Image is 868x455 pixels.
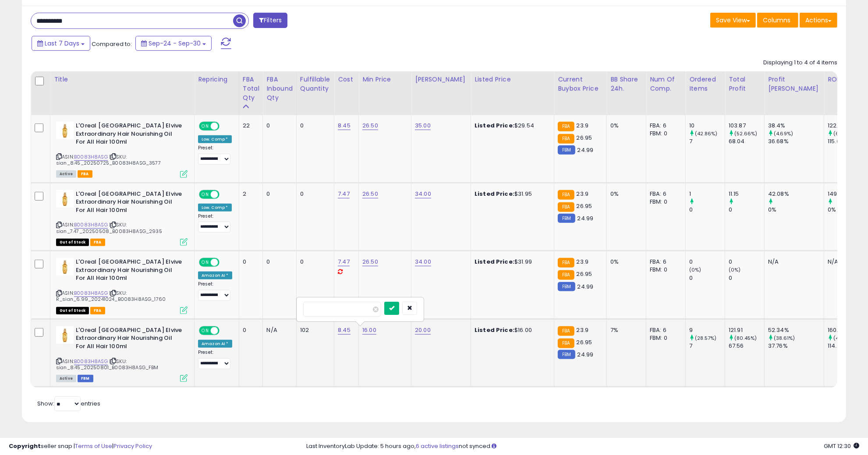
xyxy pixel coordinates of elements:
span: Last 7 Days [45,39,79,48]
span: Columns [763,16,790,25]
div: 0 [689,258,725,266]
b: Listed Price: [475,190,514,198]
div: 7 [689,342,725,350]
div: 52.34% [768,326,824,334]
span: All listings currently available for purchase on Amazon [56,375,76,382]
a: B0083H8ASG [74,289,108,297]
b: L'Oreal [GEOGRAPHIC_DATA] Elvive Extraordinary Hair Nourishing Oil For All Hair 100ml [76,326,182,353]
div: 0 [729,274,764,282]
a: 34.00 [415,190,431,198]
a: B0083H8ASG [74,221,108,229]
img: 31L68KbeLpL._SL40_.jpg [56,122,74,139]
div: 0% [610,190,639,198]
small: FBA [558,134,574,144]
div: 102 [300,326,327,334]
span: 26.95 [577,202,592,210]
div: Min Price [362,75,407,84]
b: Listed Price: [475,326,514,334]
small: FBA [558,202,574,212]
img: 31L68KbeLpL._SL40_.jpg [56,190,74,208]
span: | SKU: sian_8.45_20250801_B0083H8ASG_FBM [56,358,159,371]
a: 35.00 [415,121,431,130]
small: FBA [558,190,574,200]
div: 11.15 [729,190,764,198]
button: Columns [757,13,798,28]
span: All listings that are currently out of stock and unavailable for purchase on Amazon [56,239,89,246]
div: Preset: [198,213,232,233]
span: 2025-10-8 12:30 GMT [824,442,859,450]
div: Amazon AI * [198,272,232,279]
small: FBM [558,145,575,155]
small: (38.61%) [774,335,795,342]
span: | SKU: R_sian_6.99_20241024_B0083H8ASG_1760 [56,289,166,303]
div: Amazon AI * [198,340,232,348]
span: OFF [218,259,232,266]
div: $31.95 [475,190,547,198]
div: 68.04 [729,138,764,145]
div: FBM: 0 [650,198,679,206]
span: Sep-24 - Sep-30 [149,39,201,48]
div: 0% [610,122,639,130]
div: 0% [768,206,824,214]
div: N/A [266,326,290,334]
span: ON [200,327,211,334]
span: | SKU: sian_8.45_20250725_B0083H8ASG_3577 [56,153,161,166]
span: FBM [78,375,93,382]
div: 0 [300,258,327,266]
span: FBA [90,239,105,246]
a: B0083H8ASG [74,358,108,365]
a: Privacy Policy [113,442,152,450]
b: Listed Price: [475,257,514,266]
div: 149.26% [828,190,863,198]
small: (0%) [689,266,701,273]
small: (4.69%) [774,130,793,137]
span: 26.95 [577,134,592,142]
div: Title [54,75,191,84]
small: (28.57%) [695,335,716,342]
span: 23.9 [577,121,589,130]
button: Last 7 Days [32,36,90,51]
div: BB Share 24h. [610,75,642,93]
div: Cost [338,75,355,84]
small: FBM [558,214,575,223]
div: 36.68% [768,138,824,145]
div: Num of Comp. [650,75,682,93]
span: Compared to: [92,40,132,48]
div: FBM: 0 [650,334,679,342]
small: FBA [558,339,574,348]
div: 0 [300,122,327,130]
div: 9 [689,326,725,334]
div: $29.54 [475,122,547,130]
div: 114.22% [828,342,863,350]
a: 8.45 [338,121,351,130]
div: 0% [828,206,863,214]
span: 24.99 [577,214,594,222]
span: 24.99 [577,350,594,359]
span: 23.9 [577,257,589,266]
div: [PERSON_NAME] [415,75,467,84]
div: 122.92% [828,122,863,130]
a: 16.00 [362,326,376,335]
span: All listings that are currently out of stock and unavailable for purchase on Amazon [56,307,89,314]
span: FBA [90,307,105,314]
span: FBA [78,170,92,178]
div: 37.76% [768,342,824,350]
div: Last InventoryLab Update: 5 hours ago, not synced. [306,442,859,451]
a: 7.47 [338,190,350,198]
div: 103.87 [729,122,764,130]
span: | SKU: sian_7.47_20250508_B0083H8ASG_2935 [56,221,162,234]
div: 0 [266,190,290,198]
div: Listed Price [475,75,550,84]
div: 7 [689,138,725,145]
small: FBA [558,258,574,268]
small: FBA [558,270,574,280]
div: 0 [266,122,290,130]
div: FBA: 6 [650,190,679,198]
img: 31L68KbeLpL._SL40_.jpg [56,326,74,344]
div: Preset: [198,281,232,301]
span: ON [200,123,211,130]
small: FBM [558,282,575,291]
div: 67.56 [729,342,764,350]
span: 23.9 [577,326,589,334]
small: FBA [558,122,574,131]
